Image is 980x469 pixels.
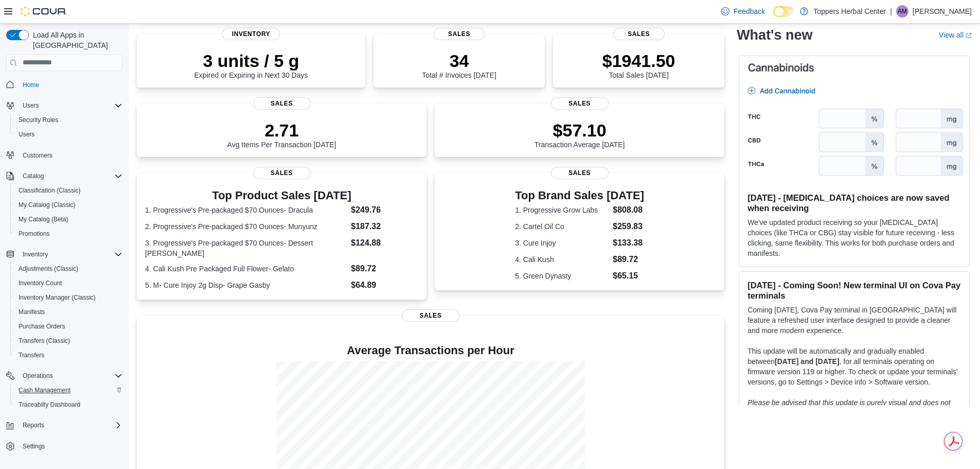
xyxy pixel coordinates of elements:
span: Operations [19,370,122,382]
a: Users [14,128,39,141]
img: Cova [21,6,67,16]
button: Operations [19,370,57,382]
button: Users [2,98,127,113]
span: Classification (Classic) [19,186,81,195]
span: Customers [23,151,52,160]
button: Security Roles [10,113,127,127]
h2: What's new [737,27,812,43]
a: Traceabilty Dashboard [14,398,84,411]
span: Cash Management [14,384,122,396]
span: Operations [23,372,53,380]
span: Users [23,101,39,110]
p: 34 [422,50,496,71]
p: | [890,5,892,18]
span: Purchase Orders [14,320,122,333]
h3: [DATE] - [MEDICAL_DATA] choices are now saved when receiving [747,193,961,213]
a: Adjustments (Classic) [14,263,82,275]
em: Please be advised that this update is purely visual and does not impact payment functionality. [747,398,951,417]
button: Classification (Classic) [10,183,127,198]
p: Toppers Herbal Center [813,5,886,18]
button: Catalog [2,169,127,183]
span: My Catalog (Classic) [19,201,76,209]
dt: 5. Green Dynasty [515,271,609,281]
span: AM [898,5,907,18]
dt: 2. Progressive's Pre-packaged $70 Ounces- Munyunz [145,221,347,232]
dd: $808.08 [613,204,644,216]
h4: Average Transactions per Hour [145,344,716,357]
span: Security Roles [14,114,122,126]
a: View allExternal link [939,31,972,39]
span: My Catalog (Beta) [19,215,68,223]
span: Home [19,78,122,91]
div: Transaction Average [DATE] [534,120,625,149]
span: Manifests [14,306,122,318]
span: Transfers [19,351,44,359]
dt: 4. Cali Kush Pre Packaged Full Flower- Gelato [145,264,347,274]
span: Sales [253,97,311,110]
span: Users [19,99,122,112]
button: Inventory Manager (Classic) [10,290,127,305]
button: Manifests [10,305,127,319]
span: Adjustments (Classic) [14,263,122,275]
dd: $133.38 [613,237,644,249]
button: Users [19,99,43,112]
span: Traceabilty Dashboard [14,398,122,411]
button: Reports [2,418,127,432]
span: Transfers [14,349,122,361]
span: Catalog [23,172,44,180]
span: Sales [613,28,665,40]
button: My Catalog (Beta) [10,212,127,227]
span: Load All Apps in [GEOGRAPHIC_DATA] [29,30,122,50]
strong: [DATE] and [DATE] [775,357,839,366]
dt: 1. Progressive Grow Labs [515,205,609,215]
span: Manifests [19,308,45,316]
a: Home [19,79,43,91]
span: Security Roles [19,116,58,124]
button: Users [10,127,127,142]
button: Inventory [2,247,127,262]
dd: $64.89 [351,279,418,291]
div: Total Sales [DATE] [602,50,675,79]
span: Inventory [222,28,280,40]
dt: 3. Progressive's Pre-packaged $70 Ounces- Dessert [PERSON_NAME] [145,238,347,258]
button: Inventory [19,248,52,260]
span: Inventory Count [19,279,62,287]
span: Users [14,128,122,141]
a: Promotions [14,228,54,240]
span: Reports [23,421,44,429]
a: Transfers [14,349,48,361]
button: Transfers (Classic) [10,334,127,348]
span: Sales [402,309,459,322]
span: Settings [23,442,45,450]
span: Sales [253,167,311,179]
span: Sales [434,28,485,40]
span: Classification (Classic) [14,184,122,197]
span: Settings [19,440,122,453]
div: Total # Invoices [DATE] [422,50,496,79]
dd: $65.15 [613,270,644,282]
dd: $89.72 [351,263,418,275]
dd: $89.72 [613,253,644,266]
span: Promotions [19,230,50,238]
div: Audrey Murphy [896,5,908,18]
svg: External link [966,32,972,39]
span: Traceabilty Dashboard [19,401,80,409]
a: Security Roles [14,114,62,126]
button: Transfers [10,348,127,362]
span: Home [23,81,39,89]
span: Adjustments (Classic) [19,265,78,273]
button: Reports [19,419,48,431]
span: Inventory [19,248,122,260]
span: Customers [19,149,122,162]
input: Dark Mode [773,6,795,17]
dt: 1. Progressive's Pre-packaged $70 Ounces- Dracula [145,205,347,215]
a: Transfers (Classic) [14,335,74,347]
button: Customers [2,148,127,163]
span: Reports [19,419,122,431]
span: Feedback [734,6,765,16]
a: Inventory Count [14,277,66,289]
button: My Catalog (Classic) [10,198,127,212]
p: $57.10 [534,120,625,141]
span: Purchase Orders [19,322,65,331]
